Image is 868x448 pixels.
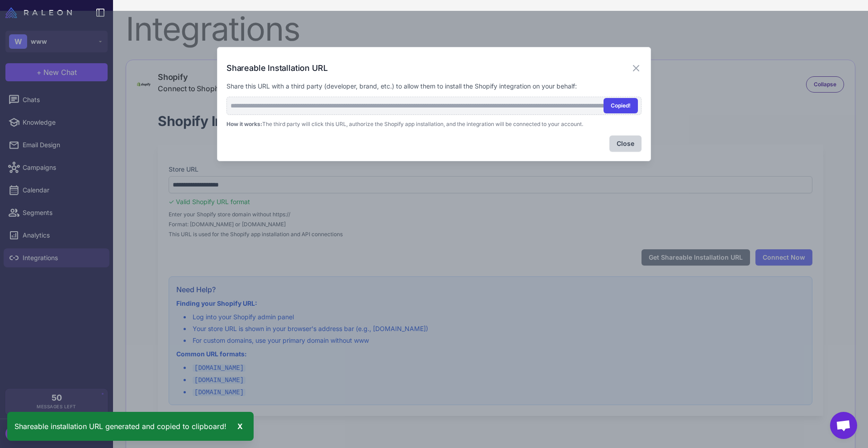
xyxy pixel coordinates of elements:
div: X [234,419,246,434]
button: Close [609,135,642,152]
p: The third party will click this URL, authorize the Shopify app installation, and the integration ... [226,120,642,128]
div: Shareable installation URL generated and copied to clipboard! [7,412,254,441]
a: Open chat [830,412,857,439]
button: Copied! [604,98,638,113]
img: Raleon Logo [5,7,72,18]
a: Raleon Logo [5,7,75,18]
strong: How it works: [226,121,262,127]
p: Share this URL with a third party (developer, brand, etc.) to allow them to install the Shopify i... [226,81,642,91]
h3: Shareable Installation URL [226,62,327,74]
